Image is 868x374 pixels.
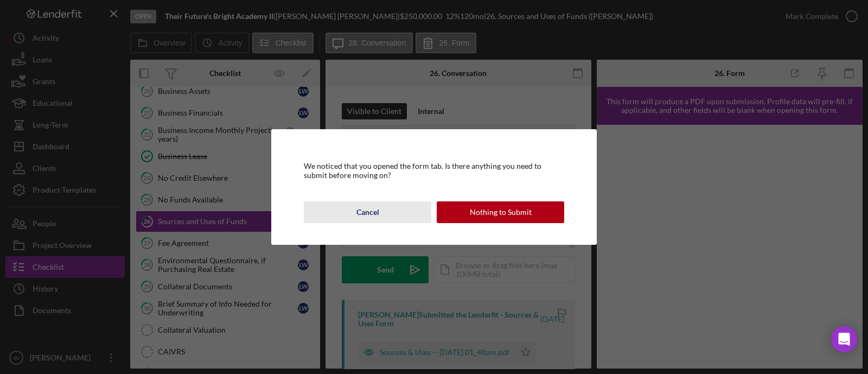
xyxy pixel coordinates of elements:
div: Open Intercom Messenger [831,326,857,352]
button: Cancel [304,201,431,223]
div: Nothing to Submit [470,201,532,223]
div: Cancel [356,201,379,223]
div: We noticed that you opened the form tab. Is there anything you need to submit before moving on? [304,162,564,179]
button: Nothing to Submit [437,201,564,223]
